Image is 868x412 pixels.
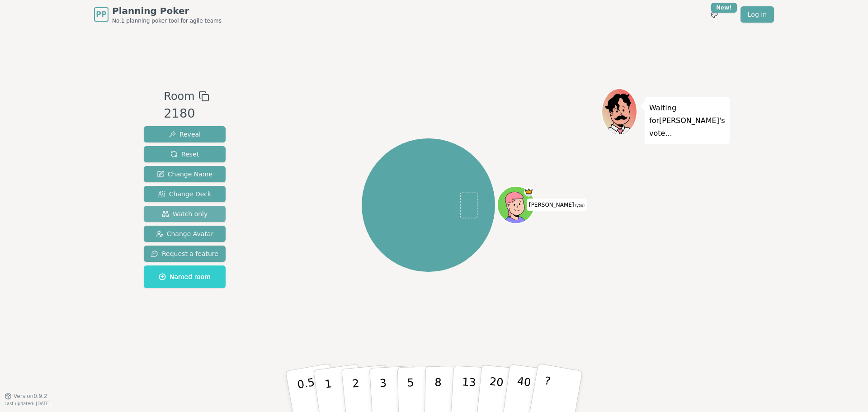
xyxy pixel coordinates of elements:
span: Room [164,88,194,104]
span: Planning Poker [112,5,222,17]
button: Change Avatar [144,226,226,242]
div: New! [711,3,737,13]
button: Request a feature [144,246,226,262]
button: Reset [144,146,226,162]
span: Laura is the host [524,187,533,197]
button: New! [706,6,722,23]
button: Version0.9.2 [5,393,47,400]
button: Click to change your avatar [498,187,533,223]
span: PP [96,9,106,20]
button: Change Deck [144,186,226,202]
span: Reset [170,150,199,159]
div: 2180 [164,104,209,123]
button: Change Name [144,166,226,182]
span: Change Deck [158,189,211,199]
button: Reveal [144,126,226,142]
a: Log in [741,6,774,23]
button: Named room [144,265,226,288]
span: Change Name [157,170,212,179]
span: Request a feature [151,249,218,258]
span: No.1 planning poker tool for agile teams [112,17,222,24]
p: Waiting for [PERSON_NAME] 's vote... [649,102,725,140]
span: Click to change your name [527,199,587,211]
span: Change Avatar [156,229,214,238]
span: Version 0.9.2 [14,393,47,400]
span: Reveal [169,130,201,139]
span: Last updated: [DATE] [5,401,51,406]
span: Named room [159,272,211,281]
a: PPPlanning PokerNo.1 planning poker tool for agile teams [94,5,222,24]
span: (you) [574,204,585,208]
span: Watch only [162,209,208,218]
button: Watch only [144,206,226,222]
